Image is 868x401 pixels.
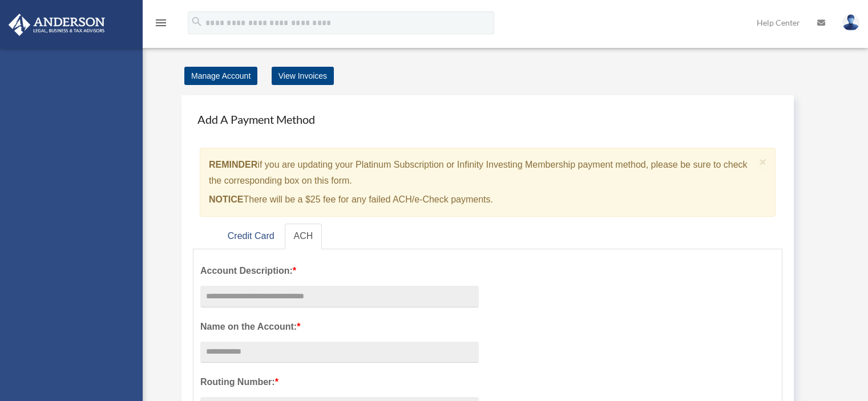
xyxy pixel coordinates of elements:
[842,14,859,31] img: User Pic
[154,20,168,30] a: menu
[209,195,243,204] strong: NOTICE
[200,319,479,335] label: Name on the Account:
[209,160,257,169] strong: REMINDER
[760,156,767,168] button: Close
[154,16,168,30] i: menu
[760,155,767,168] span: ×
[200,374,479,390] label: Routing Number:
[5,14,108,36] img: Anderson Advisors Platinum Portal
[219,224,284,249] a: Credit Card
[200,148,776,217] div: if you are updating your Platinum Subscription or Infinity Investing Membership payment method, p...
[200,263,479,279] label: Account Description:
[272,67,334,85] a: View Invoices
[193,107,782,132] h4: Add A Payment Method
[209,192,755,208] p: There will be a $25 fee for any failed ACH/e-Check payments.
[191,15,203,28] i: search
[184,67,257,85] a: Manage Account
[285,224,322,249] a: ACH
